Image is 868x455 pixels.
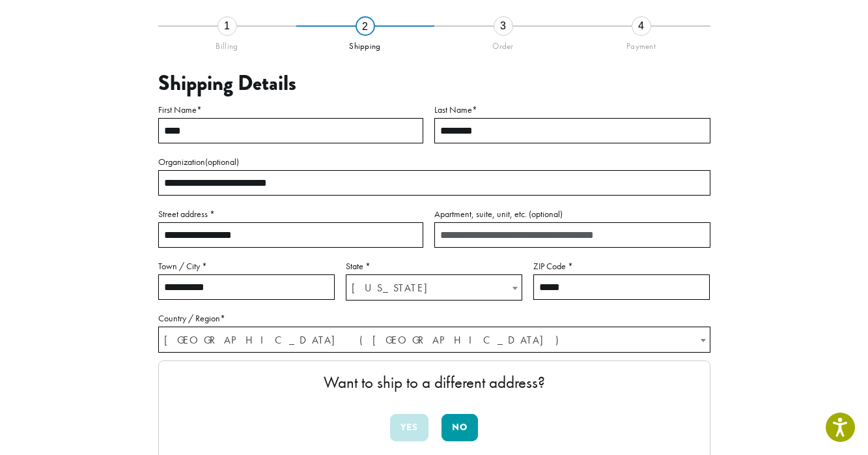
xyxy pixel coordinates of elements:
div: Billing [158,36,296,51]
div: 4 [632,16,651,36]
label: State [346,258,522,274]
div: 2 [356,16,375,36]
div: 3 [494,16,513,36]
div: 1 [217,16,237,36]
label: ZIP Code [533,258,710,274]
button: No [441,414,478,441]
span: Country / Region [158,327,710,353]
div: Shipping [296,36,434,51]
p: Want to ship to a different address? [172,374,697,390]
div: Order [434,36,572,51]
span: (optional) [529,208,563,220]
label: Town / City [158,258,335,274]
div: Payment [572,36,710,51]
h3: Shipping Details [158,71,710,96]
label: First Name [158,102,423,118]
button: Yes [390,414,428,441]
span: Pennsylvania [346,275,522,301]
label: Street address [158,206,423,222]
span: United States (US) [159,327,710,353]
label: Apartment, suite, unit, etc. [434,206,710,222]
label: Last Name [434,102,710,118]
span: (optional) [205,156,239,168]
span: State [346,274,522,301]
